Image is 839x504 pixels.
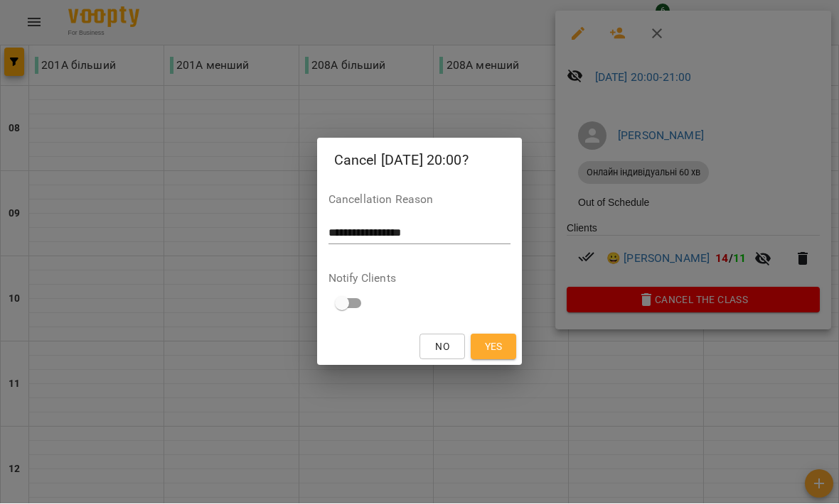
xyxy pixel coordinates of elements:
label: Notify Clients [328,273,511,285]
h2: Cancel [DATE] 20:00? [334,150,506,172]
button: No [419,334,465,360]
span: No [435,339,449,356]
label: Cancellation Reason [328,195,511,206]
button: Yes [471,334,516,360]
span: Yes [485,339,503,356]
